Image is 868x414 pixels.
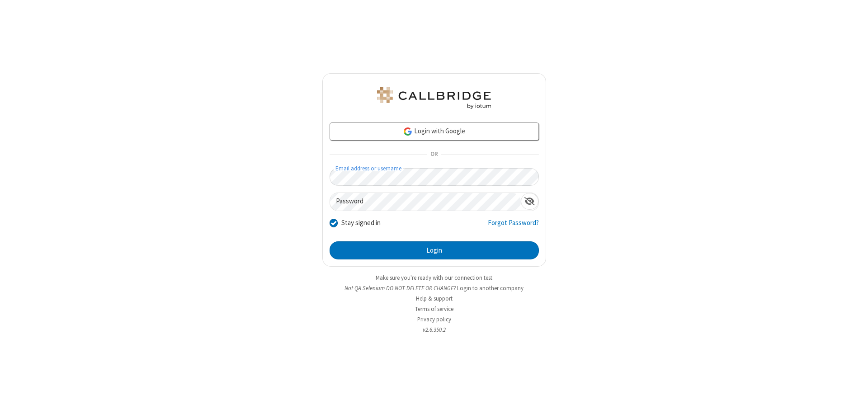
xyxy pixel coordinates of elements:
label: Stay signed in [341,218,381,228]
div: Show password [521,193,538,210]
input: Email address or username [330,168,539,186]
li: v2.6.350.2 [322,325,546,334]
a: Make sure you're ready with our connection test [376,274,492,282]
button: Login to another company [457,284,524,292]
button: Login [330,241,539,259]
input: Password [330,193,521,211]
img: QA Selenium DO NOT DELETE OR CHANGE [375,87,493,109]
a: Forgot Password? [488,218,539,235]
iframe: Chat [845,390,861,408]
img: google-icon.png [403,127,413,136]
span: OR [427,148,441,161]
a: Help & support [416,295,453,302]
li: Not QA Selenium DO NOT DELETE OR CHANGE? [322,284,546,292]
a: Login with Google [330,122,539,141]
a: Privacy policy [417,315,451,323]
a: Terms of service [415,305,453,313]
